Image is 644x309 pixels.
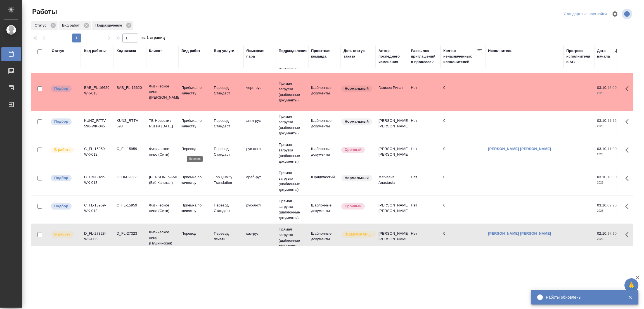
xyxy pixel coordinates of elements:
[607,85,617,90] p: 13:00
[117,118,143,129] div: KUNZ_RTTV-598
[81,143,114,163] td: C_FL-15959-WK-012
[214,231,241,242] p: Перевод печати
[311,48,338,59] div: Проектная команда
[50,146,78,154] div: Исполнитель выполняет работу
[181,231,208,236] p: Перевод
[622,115,635,129] button: Здесь прячутся важные кнопки
[411,48,438,65] div: Рассылка приглашений в процессе?
[627,279,636,291] span: 🙏
[81,200,114,219] td: C_FL-15959-WK-013
[81,115,114,135] td: KUNZ_RTTV-598-WK-045
[562,10,608,18] div: split button
[443,48,477,65] div: Кол-во неназначенных исполнителей
[408,200,441,219] td: Нет
[181,203,208,214] p: Приёмка по качеству
[276,167,308,195] td: Прямая загрузка (шаблонные документы)
[149,48,162,54] div: Клиент
[276,224,308,252] td: Прямая загрузка (шаблонные документы)
[345,147,361,153] p: Срочный
[54,119,68,124] p: Подбор
[622,200,635,213] button: Здесь прячутся важные кнопки
[597,152,619,157] p: 2025
[345,175,369,181] p: Нормальный
[243,228,276,248] td: каз-рус
[92,21,133,30] div: Подразделение
[181,174,208,186] p: Приёмка по качеству
[117,85,143,91] div: BAB_FL-16620
[243,115,276,135] td: англ-рус
[408,115,441,135] td: Нет
[441,172,485,191] td: 0
[59,21,91,30] div: Вид работ
[408,143,441,163] td: Нет
[488,48,513,54] div: Исполнитель
[308,82,341,102] td: Шаблонные документы
[31,21,58,30] div: Статус
[54,232,70,237] p: В работе
[276,196,308,224] td: Прямая загрузка (шаблонные документы)
[54,203,68,209] p: Подбор
[149,203,176,214] p: Физическое лицо (Сити)
[597,123,619,129] p: 2025
[345,86,369,91] p: Нормальный
[181,85,208,96] p: Приёмка по качеству
[546,294,620,300] div: Работы обновлены
[607,147,617,151] p: 11:00
[243,172,276,191] td: араб-рус
[141,34,165,42] span: из 1 страниц
[376,172,408,191] td: Matveeva Anastasia
[308,115,341,135] td: Шаблонные документы
[345,203,361,209] p: Срочный
[622,143,635,157] button: Здесь прячутся важные кнопки
[54,175,68,181] p: Подбор
[276,111,308,139] td: Прямая загрузка (шаблонные документы)
[441,143,485,163] td: 0
[441,82,485,102] td: 0
[308,228,341,248] td: Шаблонные документы
[376,115,408,135] td: [PERSON_NAME] [PERSON_NAME]
[622,9,633,19] span: Посмотреть информацию
[50,174,78,182] div: Можно подбирать исполнителей
[597,175,607,179] p: 03.10,
[597,236,619,242] p: 2025
[276,139,308,167] td: Прямая загрузка (шаблонные документы)
[441,228,485,248] td: 0
[243,200,276,219] td: рус-англ
[84,48,106,54] div: Код работы
[308,172,341,191] td: Юридический
[149,174,176,186] p: [PERSON_NAME] (Втб Капитал)
[624,295,636,300] button: Закрыть
[54,86,68,91] p: Подбор
[597,118,607,123] p: 03.10,
[376,82,408,102] td: Газизов Ринат
[149,229,176,246] p: Физическое лицо (Пушкинская)
[50,85,78,92] div: Можно подбирать исполнителей
[308,143,341,163] td: Шаблонные документы
[181,146,208,152] p: Перевод
[408,172,441,191] td: Нет
[308,200,341,219] td: Шаблонные документы
[597,208,619,214] p: 2025
[62,23,82,28] p: Вид работ
[345,119,369,124] p: Нормальный
[31,7,57,16] span: Работы
[607,203,617,207] p: 09:25
[50,203,78,210] div: Можно подбирать исполнителей
[488,231,551,236] a: [PERSON_NAME] [PERSON_NAME]
[607,175,617,179] p: 10:00
[441,115,485,135] td: 0
[50,231,78,238] div: Исполнитель выполняет работу
[95,23,124,28] p: Подразделение
[149,146,176,157] p: Физическое лицо (Сити)
[488,147,551,151] a: [PERSON_NAME] [PERSON_NAME]
[117,174,143,180] div: C_DMT-322
[214,85,241,96] p: Перевод Стандарт
[608,7,622,21] span: Настроить таблицу
[597,91,619,96] p: 2025
[597,48,614,59] div: Дата начала
[214,118,241,129] p: Перевод Стандарт
[622,82,635,96] button: Здесь прячутся важные кнопки
[214,174,241,186] p: Top Quality Translation
[54,147,70,153] p: В работе
[276,78,308,106] td: Прямая загрузка (шаблонные документы)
